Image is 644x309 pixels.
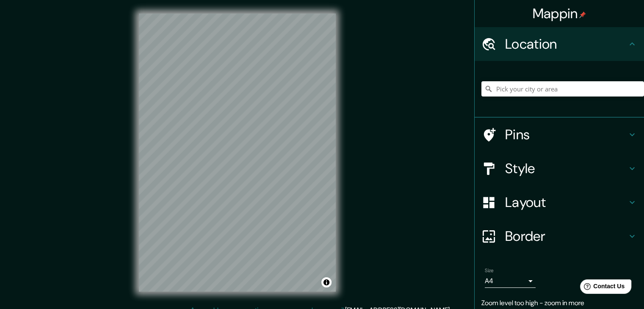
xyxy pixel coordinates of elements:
iframe: Help widget launcher [569,276,635,300]
div: Layout [475,185,644,219]
h4: Border [505,228,627,245]
img: pin-icon.png [579,11,586,18]
label: Size [485,267,494,274]
h4: Layout [505,194,627,211]
h4: Mappin [533,5,586,22]
div: Border [475,219,644,253]
div: Style [475,152,644,185]
input: Pick your city or area [481,81,644,97]
p: Zoom level too high - zoom in more [481,298,637,308]
canvas: Map [139,14,336,292]
div: Pins [475,118,644,152]
button: Toggle attribution [321,277,332,287]
h4: Location [505,36,627,52]
h4: Pins [505,126,627,143]
h4: Style [505,160,627,177]
div: Location [475,27,644,61]
div: A4 [485,274,536,288]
